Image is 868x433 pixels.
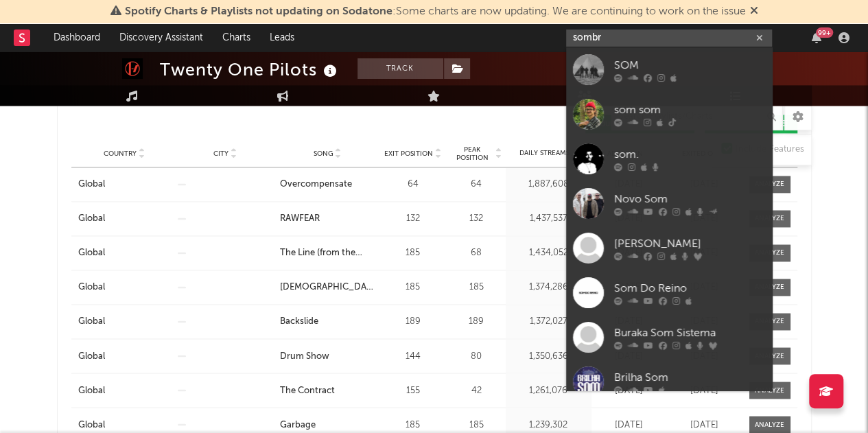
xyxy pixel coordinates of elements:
div: Garbage [280,418,316,432]
a: Global [78,178,171,191]
div: Global [78,212,105,226]
div: som. [614,146,765,163]
div: Global [78,315,105,329]
a: Backslide [280,315,375,329]
a: Buraka Som Sistema [566,315,772,360]
div: 1,437,537 [509,212,588,226]
div: Global [78,246,105,260]
div: Twenty One Pilots [160,58,340,81]
a: Leads [260,24,304,51]
a: Charts [213,24,260,51]
a: Global [78,384,171,397]
a: Global [78,212,171,226]
div: Global [78,281,105,294]
a: Global [78,349,171,363]
div: Global [78,384,105,397]
a: Garbage [280,418,375,432]
div: 1,434,052 [509,246,588,260]
div: 189 [382,315,444,329]
div: 99 + [816,27,833,38]
div: Backslide [280,315,318,329]
div: The Contract [280,384,335,397]
a: Discovery Assistant [110,24,213,51]
div: 1,261,076 [509,384,588,397]
div: 185 [382,281,444,294]
a: The Line (from the series Arcane League of Legends) [280,246,375,260]
span: Spotify Charts & Playlists not updating on Sodatone [125,6,392,17]
a: RAWFEAR [280,212,375,226]
span: Country [104,150,137,158]
div: 42 [451,384,502,397]
div: som som [614,102,765,118]
div: 64 [451,178,502,191]
a: Global [78,315,171,329]
a: SOM [566,47,772,92]
a: som. [566,137,772,181]
div: 80 [451,349,502,363]
div: 64 [382,178,444,191]
div: Buraka Som Sistema [614,325,765,341]
button: 99+ [812,32,821,43]
div: 132 [451,212,502,226]
div: SOM [614,57,765,73]
a: The Contract [280,384,375,397]
button: Track [357,58,443,79]
div: Brilha Som [614,369,765,386]
a: Brilha Som [566,360,772,404]
div: 185 [382,418,444,432]
div: 68 [451,246,502,260]
div: Global [78,349,105,363]
div: 1,239,302 [509,418,588,432]
a: Novo Som [566,181,772,226]
div: 189 [451,315,502,329]
div: RAWFEAR [280,212,320,226]
div: 185 [451,281,502,294]
div: 185 [451,418,502,432]
div: Drum Show [280,349,329,363]
div: Overcompensate [280,178,352,191]
span: Dismiss [750,6,758,17]
span: : Some charts are now updating. We are continuing to work on the issue [125,6,746,17]
a: [PERSON_NAME] [566,226,772,270]
a: Drum Show [280,349,375,363]
div: 185 [382,246,444,260]
div: 132 [382,212,444,226]
input: Search for artists [566,30,772,47]
a: Global [78,246,171,260]
div: Global [78,418,105,432]
a: [DEMOGRAPHIC_DATA] [280,281,375,294]
span: Exit Position [384,150,433,158]
span: Daily Streams [519,148,570,159]
div: 144 [382,349,444,363]
div: Novo Som [614,191,765,207]
div: 155 [382,384,444,397]
div: Global [78,178,105,191]
div: [DATE] [670,418,739,432]
a: Global [78,418,171,432]
a: Som Do Reino [566,270,772,315]
div: [DATE] [595,418,664,432]
div: [PERSON_NAME] [614,235,765,252]
a: Global [78,281,171,294]
span: Song [314,150,333,158]
div: 1,350,636 [509,349,588,363]
div: 1,887,608 [509,178,588,191]
a: som som [566,92,772,137]
div: 1,374,286 [509,281,588,294]
span: Peak Position [451,145,494,162]
a: Dashboard [44,24,110,51]
span: City [213,150,228,158]
a: Overcompensate [280,178,375,191]
div: 1,372,027 [509,315,588,329]
div: Som Do Reino [614,280,765,296]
